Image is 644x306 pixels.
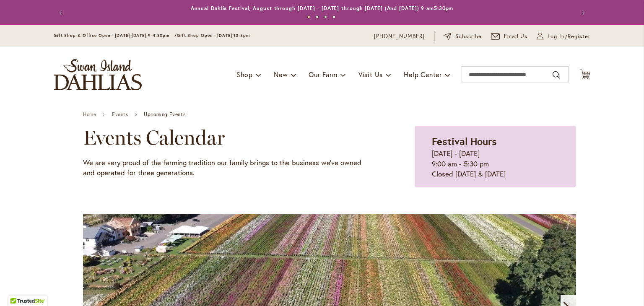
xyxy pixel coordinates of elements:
[316,16,319,18] button: 2 of 4
[444,32,482,41] a: Subscribe
[307,16,310,18] button: 1 of 4
[112,112,128,117] a: Events
[54,59,142,90] a: store logo
[191,5,454,11] a: Annual Dahlia Festival, August through [DATE] - [DATE] through [DATE] (And [DATE]) 9-am5:30pm
[455,32,482,41] span: Subscribe
[432,148,559,179] p: [DATE] - [DATE] 9:00 am - 5:30 pm Closed [DATE] & [DATE]
[504,32,528,41] span: Email Us
[404,70,442,79] span: Help Center
[374,32,425,41] a: [PHONE_NUMBER]
[332,16,335,18] button: 4 of 4
[83,126,373,149] h2: Events Calendar
[574,4,590,21] button: Next
[83,158,373,178] p: We are very proud of the farming tradition our family brings to the business we've owned and oper...
[309,70,337,79] span: Our Farm
[548,32,590,41] span: Log In/Register
[324,16,327,18] button: 3 of 4
[83,112,96,117] a: Home
[537,32,590,41] a: Log In/Register
[144,112,185,117] span: Upcoming Events
[177,33,250,38] span: Gift Shop Open - [DATE] 10-3pm
[358,70,383,79] span: Visit Us
[274,70,288,79] span: New
[54,33,177,38] span: Gift Shop & Office Open - [DATE]-[DATE] 9-4:30pm /
[491,32,528,41] a: Email Us
[432,135,497,148] strong: Festival Hours
[54,4,70,21] button: Previous
[236,70,253,79] span: Shop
